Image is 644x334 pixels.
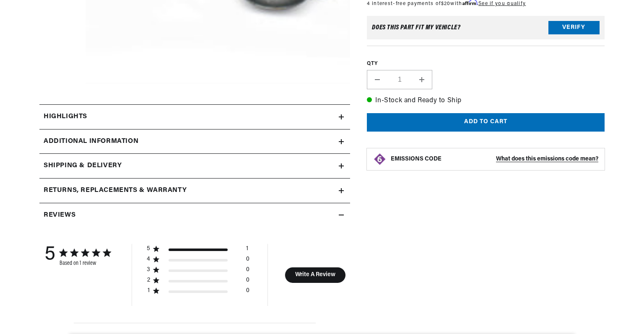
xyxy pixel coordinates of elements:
h2: Highlights [44,111,87,122]
div: 3 [147,266,151,274]
div: 5 [44,244,55,267]
p: In-Stock and Ready to Ship [367,96,605,106]
div: Does This part fit My vehicle? [372,24,460,31]
div: 1 [147,287,151,295]
div: 2 [147,277,151,284]
div: 0 [246,266,249,277]
span: $20 [441,1,451,6]
summary: Shipping & Delivery [39,154,350,178]
div: 1 star by 0 reviews [147,287,249,298]
a: See if you qualify - Learn more about Affirm Financing (opens in modal) [478,1,526,6]
summary: Highlights [39,105,350,129]
div: 4 [147,256,151,263]
summary: Reviews [39,203,350,228]
button: Add to cart [367,113,605,132]
button: Write A Review [285,267,345,283]
strong: What does this emissions code mean? [496,156,598,162]
summary: Returns, Replacements & Warranty [39,179,350,203]
div: 0 [246,256,249,266]
div: 5 [147,245,151,253]
div: 0 [246,277,249,287]
img: Emissions code [373,153,387,166]
h2: Reviews [44,210,75,221]
button: EMISSIONS CODEWhat does this emissions code mean? [391,155,598,163]
div: 0 [246,287,249,298]
h2: Returns, Replacements & Warranty [44,185,187,196]
div: 4 star by 0 reviews [147,256,249,266]
div: 5 star by 1 reviews [147,245,249,256]
div: 1 [246,245,248,256]
div: Based on 1 review [60,260,111,267]
strong: EMISSIONS CODE [391,156,441,162]
div: 2 star by 0 reviews [147,277,249,287]
label: QTY [367,60,605,67]
button: Verify [548,21,600,34]
div: 3 star by 0 reviews [147,266,249,277]
h2: Shipping & Delivery [44,161,122,171]
summary: Additional Information [39,129,350,154]
h2: Additional Information [44,136,138,147]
